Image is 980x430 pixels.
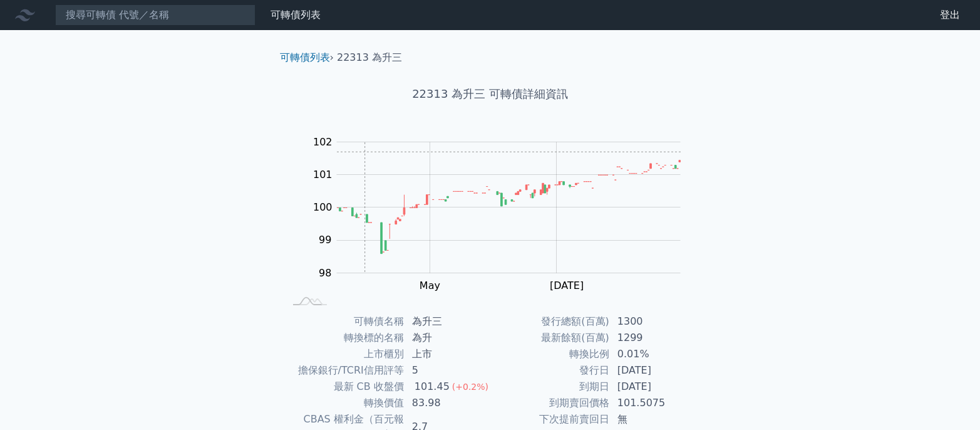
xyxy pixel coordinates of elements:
td: 上市 [405,346,490,362]
div: 101.45 [412,379,452,394]
a: 可轉債列表 [271,9,321,21]
tspan: 100 [313,201,333,213]
td: 1299 [610,330,696,346]
a: 登出 [930,5,970,25]
tspan: [DATE] [550,280,584,291]
td: 1300 [610,313,696,330]
tspan: 102 [313,136,333,148]
td: 可轉債名稱 [285,313,405,330]
td: 到期賣回價格 [490,395,610,411]
input: 搜尋可轉債 代號／名稱 [55,4,255,26]
td: 5 [405,362,490,379]
td: 0.01% [610,346,696,362]
tspan: 99 [319,234,331,246]
td: 到期日 [490,379,610,395]
td: 無 [610,411,696,427]
a: 可轉債列表 [280,51,330,63]
span: (+0.2%) [452,382,488,392]
tspan: 101 [313,169,333,181]
td: 最新 CB 收盤價 [285,379,405,395]
td: 發行日 [490,362,610,379]
li: 22313 為升三 [337,50,402,65]
td: 下次提前賣回日 [490,411,610,427]
h1: 22313 為升三 可轉債詳細資訊 [270,85,711,103]
tspan: 98 [319,267,331,279]
g: Chart [299,136,699,292]
g: Series [338,160,681,254]
td: [DATE] [610,379,696,395]
td: 為升三 [405,313,490,330]
td: [DATE] [610,362,696,379]
td: 為升 [405,330,490,346]
td: 發行總額(百萬) [490,313,610,330]
td: 轉換比例 [490,346,610,362]
li: › [280,50,334,65]
td: 最新餘額(百萬) [490,330,610,346]
td: 擔保銀行/TCRI信用評等 [285,362,405,379]
td: 101.5075 [610,395,696,411]
td: 上市櫃別 [285,346,405,362]
td: 83.98 [405,395,490,411]
tspan: May [420,280,440,291]
td: 轉換標的名稱 [285,330,405,346]
td: 轉換價值 [285,395,405,411]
